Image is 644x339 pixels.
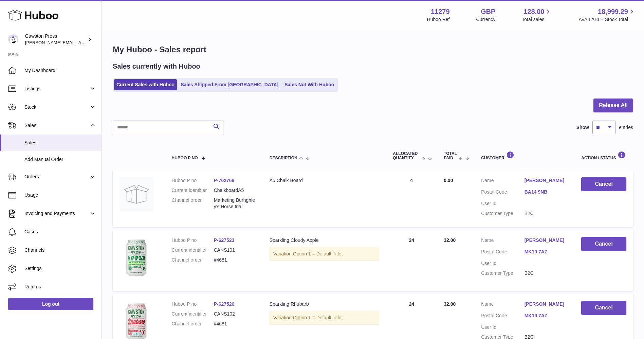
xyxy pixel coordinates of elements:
[386,230,437,291] td: 24
[431,7,450,16] strong: 11279
[24,229,96,235] span: Cases
[24,174,89,180] span: Orders
[481,210,525,217] dt: Customer Type
[24,284,96,290] span: Returns
[481,324,525,331] dt: User Id
[619,124,633,131] span: entries
[214,247,256,253] dd: CANS101
[525,210,568,217] dd: B2C
[523,7,544,16] span: 128.00
[293,251,343,256] span: Option 1 = Default Title;
[522,16,552,23] span: Total sales
[113,62,200,71] h2: Sales currently with Huboo
[481,177,525,185] dt: Name
[24,265,96,272] span: Settings
[214,237,235,243] a: P-627523
[386,171,437,227] td: 4
[214,321,256,327] dd: #4681
[481,189,525,197] dt: Postal Code
[270,177,380,184] div: A5 Chalk Board
[24,247,96,253] span: Channels
[172,197,214,210] dt: Channel order
[270,311,380,325] div: Variation:
[293,315,343,320] span: Option 1 = Default Title;
[481,313,525,321] dt: Postal Code
[172,237,214,244] dt: Huboo P no
[172,301,214,307] dt: Huboo P no
[444,178,453,183] span: 0.00
[270,247,380,261] div: Variation:
[270,156,297,160] span: Description
[214,311,256,317] dd: CANS102
[481,249,525,257] dt: Postal Code
[525,177,568,184] a: [PERSON_NAME]
[593,99,633,112] button: Release All
[24,67,96,74] span: My Dashboard
[24,122,89,129] span: Sales
[270,301,380,307] div: Sparkling Rhubarb
[581,177,626,191] button: Cancel
[598,7,628,16] span: 18,999.29
[214,187,256,194] dd: ChalkboardA5
[525,249,568,255] a: MK19 7AZ
[214,178,235,183] a: P-762768
[581,237,626,251] button: Cancel
[119,177,153,211] img: no-photo.jpg
[481,260,525,267] dt: User Id
[119,237,153,282] img: 112791717167733.png
[578,16,636,23] span: AVAILABLE Stock Total
[172,177,214,184] dt: Huboo P no
[525,237,568,244] a: [PERSON_NAME]
[172,247,214,253] dt: Current identifier
[214,257,256,263] dd: #4681
[427,16,450,23] div: Huboo Ref
[481,200,525,207] dt: User Id
[214,301,235,307] a: P-627526
[172,311,214,317] dt: Current identifier
[444,151,457,160] span: Total paid
[581,301,626,315] button: Cancel
[113,44,633,55] h1: My Huboo - Sales report
[476,16,496,23] div: Currency
[8,34,18,44] img: thomas.carson@cawstonpress.com
[481,151,568,160] div: Customer
[178,79,281,90] a: Sales Shipped From [GEOGRAPHIC_DATA]
[282,79,336,90] a: Sales Not With Huboo
[25,33,86,46] div: Cawston Press
[114,79,177,90] a: Current Sales with Huboo
[8,298,93,310] a: Log out
[525,301,568,307] a: [PERSON_NAME]
[444,301,456,307] span: 32.00
[525,270,568,276] dd: B2C
[24,86,89,92] span: Listings
[214,197,256,210] dd: Marketing Burhghley's Horse trial
[525,189,568,195] a: BA14 9NB
[481,301,525,309] dt: Name
[578,7,636,23] a: 18,999.29 AVAILABLE Stock Total
[172,187,214,194] dt: Current identifier
[172,257,214,263] dt: Channel order
[172,156,198,160] span: Huboo P no
[24,104,89,110] span: Stock
[24,140,96,146] span: Sales
[24,192,96,198] span: Usage
[576,124,589,131] label: Show
[481,270,525,276] dt: Customer Type
[481,7,495,16] strong: GBP
[444,237,456,243] span: 32.00
[522,7,552,23] a: 128.00 Total sales
[270,237,380,244] div: Sparkling Cloudy Apple
[525,313,568,319] a: MK19 7AZ
[24,156,96,163] span: Add Manual Order
[481,237,525,245] dt: Name
[581,151,626,160] div: Action / Status
[25,40,172,45] span: [PERSON_NAME][EMAIL_ADDRESS][PERSON_NAME][DOMAIN_NAME]
[393,151,419,160] span: ALLOCATED Quantity
[24,210,89,217] span: Invoicing and Payments
[172,321,214,327] dt: Channel order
